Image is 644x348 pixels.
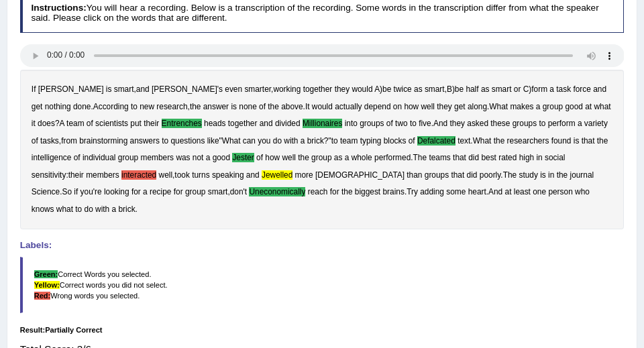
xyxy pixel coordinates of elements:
[420,187,444,196] b: adding
[273,136,282,146] b: do
[407,170,422,180] b: than
[549,84,554,94] b: a
[204,119,225,128] b: heads
[93,102,129,111] b: According
[159,170,172,180] b: well
[38,119,55,128] b: does
[213,153,230,162] b: good
[32,84,36,94] b: If
[341,187,353,196] b: the
[239,102,256,111] b: none
[114,84,134,94] b: smart
[352,84,372,94] b: would
[311,153,331,162] b: group
[45,102,71,111] b: nothing
[433,119,447,128] b: And
[340,136,358,146] b: team
[545,153,565,162] b: social
[345,153,350,162] b: a
[68,170,84,180] b: their
[492,84,512,94] b: smart
[519,170,537,180] b: study
[458,136,470,146] b: text
[490,119,510,128] b: these
[425,84,445,94] b: smart
[295,170,313,180] b: more
[557,170,568,180] b: the
[364,102,391,111] b: depend
[87,119,93,128] b: of
[301,136,305,146] b: a
[303,84,333,94] b: together
[162,119,202,128] b: entrenches
[594,102,610,111] b: what
[374,153,411,162] b: performed
[207,136,219,146] b: like
[473,136,492,146] b: What
[141,153,174,162] b: members
[384,136,407,146] b: blocks
[104,187,129,196] b: looking
[256,153,263,162] b: of
[185,187,205,196] b: group
[335,84,350,94] b: they
[262,170,292,180] b: jewelled
[282,153,295,162] b: well
[74,153,80,162] b: of
[143,187,148,196] b: a
[421,102,435,111] b: well
[32,136,38,146] b: of
[519,153,534,162] b: high
[425,170,449,180] b: groups
[386,119,393,128] b: of
[575,187,590,196] b: who
[593,84,606,94] b: and
[34,270,58,278] b: Green:
[32,153,72,162] b: intelligence
[303,119,342,128] b: millionaires
[355,187,380,196] b: biggest
[453,153,466,162] b: that
[585,102,592,111] b: at
[74,187,78,196] b: if
[203,102,229,111] b: answer
[208,187,228,196] b: smart
[86,170,119,180] b: members
[331,136,338,146] b: to
[543,102,563,111] b: group
[394,84,412,94] b: twice
[85,205,93,214] b: do
[360,119,384,128] b: groups
[118,205,135,214] b: brick
[20,241,625,251] h4: Labels:
[265,153,280,162] b: how
[413,153,427,162] b: The
[312,102,333,111] b: would
[514,84,521,94] b: or
[212,170,244,180] b: speaking
[20,70,625,229] div: , , ) , ) ) . , . . ? . , " ?" . . : , . . , . . .
[275,119,301,128] b: divided
[140,102,154,111] b: new
[410,119,417,128] b: to
[574,136,580,146] b: is
[451,170,464,180] b: that
[514,187,531,196] b: least
[79,136,127,146] b: brainstorming
[429,153,450,162] b: teams
[414,84,423,94] b: as
[268,102,279,111] b: the
[131,187,141,196] b: for
[334,153,343,162] b: as
[206,153,211,162] b: a
[62,187,72,196] b: So
[417,136,455,146] b: defalcated
[360,136,382,146] b: typing
[130,136,160,146] b: answers
[174,187,183,196] b: for
[382,84,391,94] b: be
[31,3,86,13] b: Instructions:
[121,170,156,180] b: interacted
[260,119,273,128] b: and
[510,102,533,111] b: makes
